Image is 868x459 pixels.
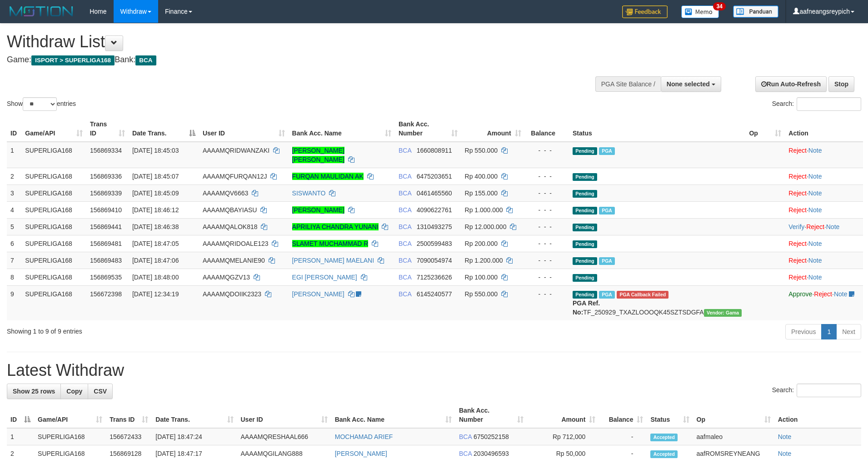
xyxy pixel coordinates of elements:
td: · [785,252,863,269]
span: AAAAMQRIDOALE123 [203,240,269,247]
td: SUPERLIGA168 [21,142,86,168]
h1: Latest Withdraw [7,361,861,379]
td: Rp 712,000 [527,428,599,445]
span: 156869483 [90,257,122,264]
span: Accepted [650,450,678,458]
a: Note [808,240,822,247]
td: · [785,185,863,201]
td: 1 [7,142,21,168]
span: Pending [573,147,597,155]
td: SUPERLIGA168 [21,269,86,285]
td: aafmaleo [693,428,774,445]
a: [PERSON_NAME] [335,450,387,457]
span: Copy 2500599483 to clipboard [417,240,452,247]
button: None selected [661,76,721,92]
div: - - - [529,289,565,299]
span: Marked by aafsoycanthlai [599,207,615,215]
label: Search: [772,384,861,397]
th: Game/API: activate to sort column ascending [21,116,86,142]
span: BCA [399,240,411,247]
a: Run Auto-Refresh [755,76,827,92]
span: Copy 1310493275 to clipboard [417,223,452,230]
a: Note [834,290,848,298]
a: Reject [788,257,807,264]
span: Rp 550.000 [465,147,498,154]
span: Copy 6475203651 to clipboard [417,173,452,180]
a: Note [808,190,822,197]
a: Approve [788,290,812,298]
span: [DATE] 12:34:19 [132,290,179,298]
label: Search: [772,97,861,111]
td: TF_250929_TXAZLOOOQK45SZTSDGFA [569,285,745,320]
a: Note [826,223,840,230]
td: 1 [7,428,34,445]
a: Note [808,274,822,281]
span: Copy 1660808911 to clipboard [417,147,452,154]
th: Date Trans.: activate to sort column descending [129,116,199,142]
th: Bank Acc. Name: activate to sort column ascending [331,402,455,428]
a: Reject [788,206,807,214]
span: ISPORT > SUPERLIGA168 [31,55,115,65]
td: 4 [7,201,21,218]
a: EGI [PERSON_NAME] [292,274,357,281]
div: - - - [529,146,565,155]
td: - [599,428,647,445]
span: Copy 7090054974 to clipboard [417,257,452,264]
span: AAAAMQV6663 [203,190,248,197]
span: AAAAMQBAYIASU [203,206,257,214]
span: [DATE] 18:47:05 [132,240,179,247]
span: BCA [399,147,411,154]
th: Amount: activate to sort column ascending [461,116,525,142]
th: Balance: activate to sort column ascending [599,402,647,428]
span: Pending [573,224,597,231]
div: - - - [529,172,565,181]
span: BCA [135,55,156,65]
span: Rp 12.000.000 [465,223,507,230]
td: [DATE] 18:47:24 [152,428,237,445]
td: · [785,142,863,168]
span: Pending [573,257,597,265]
td: SUPERLIGA168 [21,168,86,185]
span: Vendor URL: https://trx31.1velocity.biz [704,309,742,317]
input: Search: [797,97,861,111]
span: 34 [713,2,725,10]
a: Reject [806,223,824,230]
a: CSV [88,384,113,399]
span: BCA [399,206,411,214]
span: Copy 0461465560 to clipboard [417,190,452,197]
th: Trans ID: activate to sort column ascending [106,402,152,428]
td: 6 [7,235,21,252]
span: 156869336 [90,173,122,180]
th: Balance [525,116,569,142]
a: Reject [814,290,832,298]
span: Pending [573,207,597,215]
span: [DATE] 18:45:03 [132,147,179,154]
a: [PERSON_NAME] MAELANI [292,257,374,264]
span: BCA [399,190,411,197]
span: [DATE] 18:45:09 [132,190,179,197]
a: [PERSON_NAME] [PERSON_NAME] [292,147,344,163]
a: Note [778,450,792,457]
td: 156672433 [106,428,152,445]
a: Stop [828,76,854,92]
a: Reject [788,274,807,281]
a: [PERSON_NAME] [292,206,344,214]
a: Show 25 rows [7,384,61,399]
a: SLAMET MUCHAMMAD R [292,240,369,247]
span: BCA [399,274,411,281]
span: Pending [573,291,597,299]
th: Op: activate to sort column ascending [693,402,774,428]
span: Copy 7125236626 to clipboard [417,274,452,281]
div: Showing 1 to 9 of 9 entries [7,323,355,336]
div: - - - [529,239,565,248]
div: PGA Site Balance / [595,76,661,92]
th: Status [569,116,745,142]
td: 7 [7,252,21,269]
td: SUPERLIGA168 [21,252,86,269]
span: Copy 4090622761 to clipboard [417,206,452,214]
div: - - - [529,256,565,265]
span: AAAAMQRIDWANZAKI [203,147,269,154]
span: Rp 155.000 [465,190,498,197]
span: 156869441 [90,223,122,230]
input: Search: [797,384,861,397]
